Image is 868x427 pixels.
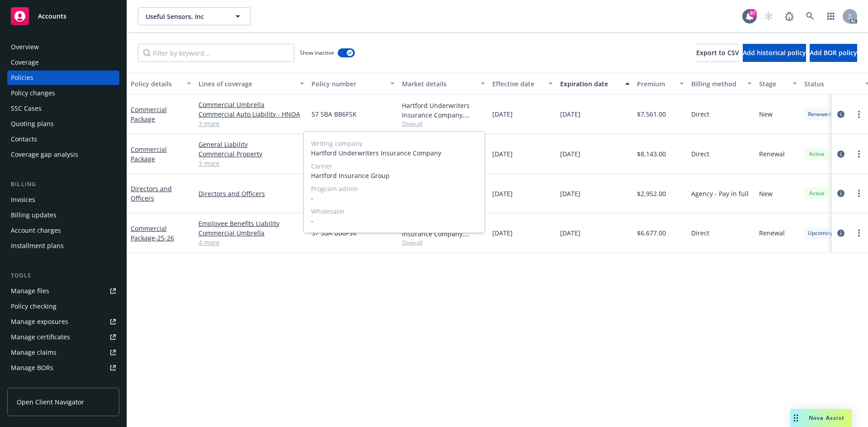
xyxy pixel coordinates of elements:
[637,228,666,238] span: $6,677.00
[198,109,304,119] a: Commercial Auto Liability - HNOA
[138,44,294,62] input: Filter by keyword...
[11,132,37,146] div: Contacts
[402,101,485,120] div: Hartford Underwriters Insurance Company, Hartford Insurance Group
[492,189,513,198] span: [DATE]
[637,79,674,89] div: Premium
[402,79,475,89] div: Market details
[7,239,119,253] a: Installment plans
[835,188,846,199] a: circleInformation
[854,228,864,239] a: more
[7,180,119,189] div: Billing
[688,73,755,94] button: Billing method
[759,149,785,159] span: Renewal
[311,206,477,216] span: Wholesaler
[131,79,181,89] div: Policy details
[11,86,55,100] div: Policy changes
[7,376,119,390] a: Summary of insurance
[7,314,119,329] a: Manage exposures
[790,409,802,427] div: Drag to move
[11,40,39,54] div: Overview
[691,228,709,238] span: Direct
[7,117,119,131] a: Quoting plans
[492,228,513,238] span: [DATE]
[835,228,846,239] a: circleInformation
[759,189,773,198] span: New
[11,70,33,85] div: Policies
[311,79,385,89] div: Policy number
[11,330,70,344] div: Manage certificates
[11,299,57,314] div: Policy checking
[11,223,61,238] div: Account charges
[7,86,119,100] a: Policy changes
[311,193,477,203] span: -
[127,73,195,94] button: Policy details
[808,150,826,158] span: Active
[11,117,54,131] div: Quoting plans
[801,7,819,25] a: Search
[17,397,84,407] span: Open Client Navigator
[300,49,334,56] span: Show inactive
[696,48,739,57] span: Export to CSV
[311,184,477,193] span: Program admin
[7,132,119,146] a: Contacts
[7,192,119,207] a: Invoices
[146,12,224,21] span: Useful Sensors, Inc
[560,109,580,119] span: [DATE]
[308,73,398,94] button: Policy number
[131,224,174,242] a: Commercial Package
[11,345,57,360] div: Manage claims
[7,223,119,238] a: Account charges
[311,216,477,225] span: -
[560,79,620,89] div: Expiration date
[743,44,806,62] button: Add historical policy
[633,73,688,94] button: Premium
[489,73,557,94] button: Effective date
[131,184,172,202] a: Directors and Officers
[809,414,844,422] span: Nova Assist
[743,48,806,57] span: Add historical policy
[835,109,846,120] a: circleInformation
[691,109,709,119] span: Direct
[198,238,304,247] a: 4 more
[11,208,57,222] div: Billing updates
[11,55,39,70] div: Coverage
[822,7,840,25] a: Switch app
[138,7,251,25] button: Useful Sensors, Inc
[198,219,304,228] a: Employee Benefits Liability
[492,109,513,119] span: [DATE]
[198,79,294,89] div: Lines of coverage
[7,70,119,85] a: Policies
[755,73,801,94] button: Stage
[804,79,859,89] div: Status
[854,109,864,120] a: more
[131,145,167,163] a: Commercial Package
[11,239,64,253] div: Installment plans
[7,101,119,116] a: SSC Cases
[198,100,304,109] a: Commercial Umbrella
[492,79,543,89] div: Effective date
[198,140,304,149] a: General Liability
[131,105,167,123] a: Commercial Package
[637,189,666,198] span: $2,952.00
[402,239,485,246] span: Show all
[560,189,580,198] span: [DATE]
[311,109,357,119] span: 57 SBA BB6FSK
[7,271,119,280] div: Tools
[691,79,742,89] div: Billing method
[759,228,785,238] span: Renewal
[311,139,477,148] span: Writing company
[854,188,864,199] a: more
[560,149,580,159] span: [DATE]
[7,345,119,360] a: Manage claims
[691,189,749,198] span: Agency - Pay in full
[7,208,119,222] a: Billing updates
[11,284,49,298] div: Manage files
[759,7,778,25] a: Start snowing
[691,149,709,159] span: Direct
[835,149,846,160] a: circleInformation
[637,109,666,119] span: $7,561.00
[7,40,119,54] a: Overview
[759,79,787,89] div: Stage
[198,159,304,168] a: 3 more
